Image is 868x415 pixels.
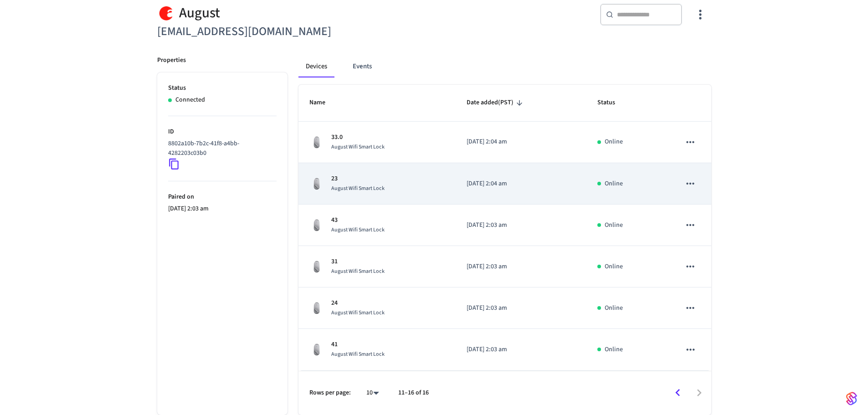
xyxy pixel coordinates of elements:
p: [DATE] 2:04 am [467,179,575,189]
span: August Wifi Smart Lock [331,309,385,317]
p: ID [168,127,277,137]
span: August Wifi Smart Lock [331,143,385,151]
span: August Wifi Smart Lock [331,350,385,358]
span: Name [309,96,337,110]
p: Status [168,83,277,93]
p: 31 [331,257,385,266]
p: Rows per page: [309,388,351,398]
span: August Wifi Smart Lock [331,184,385,192]
p: 8802a10b-7b2c-41f8-a4bb-4282203c03b0 [168,139,273,158]
img: August Wifi Smart Lock 3rd Gen, Silver, Front [309,301,324,315]
img: August Wifi Smart Lock 3rd Gen, Silver, Front [309,218,324,232]
button: Devices [298,56,334,77]
p: 11–16 of 16 [398,388,429,398]
p: Properties [157,56,186,65]
div: August [157,4,429,22]
p: 24 [331,298,385,308]
p: Connected [175,95,205,105]
span: August Wifi Smart Lock [331,226,385,234]
p: [DATE] 2:03 am [168,204,277,214]
span: Date added(PST) [467,96,525,110]
p: 33.0 [331,133,385,142]
p: [DATE] 2:04 am [467,137,575,147]
div: 10 [362,386,384,400]
p: [DATE] 2:03 am [467,303,575,313]
p: 43 [331,215,385,225]
p: Online [605,220,623,230]
h6: [EMAIL_ADDRESS][DOMAIN_NAME] [157,22,429,41]
p: Online [605,303,623,313]
p: [DATE] 2:03 am [467,345,575,354]
p: 41 [331,340,385,349]
p: 23 [331,174,385,184]
p: [DATE] 2:03 am [467,220,575,230]
img: August Wifi Smart Lock 3rd Gen, Silver, Front [309,259,324,274]
p: Online [605,179,623,189]
img: August Wifi Smart Lock 3rd Gen, Silver, Front [309,342,324,357]
div: connected account tabs [298,56,711,77]
span: Status [597,96,627,110]
img: August Logo, Square [157,4,175,22]
button: Go to previous page [667,382,688,404]
p: Online [605,262,623,272]
p: Online [605,137,623,147]
p: Online [605,345,623,354]
table: sticky table [298,85,711,370]
button: Events [345,56,379,77]
p: [DATE] 2:03 am [467,262,575,272]
img: August Wifi Smart Lock 3rd Gen, Silver, Front [309,176,324,191]
p: Paired on [168,192,277,202]
img: August Wifi Smart Lock 3rd Gen, Silver, Front [309,135,324,149]
span: August Wifi Smart Lock [331,267,385,275]
img: SeamLogoGradient.69752ec5.svg [846,391,857,406]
